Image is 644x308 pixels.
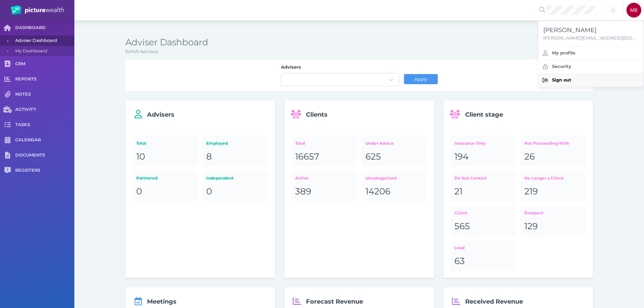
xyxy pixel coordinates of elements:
a: Active389 [291,171,357,201]
a: My profile [539,46,643,60]
a: Security [539,60,643,73]
span: Partnered [136,175,158,181]
span: Sign out [552,77,571,82]
div: 625 [365,151,423,163]
div: 565 [454,221,512,232]
span: Security [552,64,571,69]
span: Insurance Only [454,141,486,146]
span: Do Not Contact [454,175,487,181]
div: 0 [206,186,264,197]
span: Forecast Revenue [306,298,363,305]
span: Uncategorized [365,175,397,181]
span: Client [454,210,467,215]
div: 129 [524,221,582,232]
span: Total [136,141,146,146]
div: 14206 [365,186,423,197]
span: Independent [206,175,234,181]
span: Apply [411,76,430,82]
button: Sign out [539,73,643,87]
span: Active [295,175,309,181]
span: Meetings [147,298,176,305]
span: MB [630,7,638,13]
a: Total10 [133,136,198,166]
span: ACTIVITY [15,107,74,113]
span: TASKS [15,122,74,128]
a: Partnered0 [133,171,198,201]
span: REGISTERS [15,168,74,173]
span: Clients [306,111,328,118]
label: Advisers [281,64,399,73]
span: No Longer a Client [524,175,564,181]
span: Total [295,141,305,146]
span: Client stage [465,111,503,118]
span: [PERSON_NAME] [543,26,597,34]
div: 10 [136,151,194,163]
span: Employed [206,141,228,146]
span: Lead [454,245,464,250]
div: Michelle Bucsai [626,3,641,18]
span: My Dashboard [15,46,72,56]
button: Apply [404,74,438,84]
span: Adviser Dashboard [15,35,72,46]
span: CRM [15,61,74,67]
span: CALENDAR [15,137,74,143]
div: 194 [454,151,512,163]
span: My profile [552,50,575,55]
span: Prospect [524,210,543,215]
span: Under Advice [365,141,394,146]
a: Independent0 [202,171,268,201]
span: DASHBOARD [15,25,74,31]
span: NOTES [15,92,74,97]
span: DOCUMENTS [15,152,74,158]
span: Advisers [147,111,174,118]
div: 389 [295,186,353,197]
p: for PW Advisory [125,48,593,55]
span: REPORTS [15,76,74,82]
span: Not Proceeding With [524,141,569,146]
h3: Adviser Dashboard [125,37,593,48]
div: 26 [524,151,582,163]
span: Received Revenue [465,298,523,305]
div: 16657 [295,151,353,163]
div: 219 [524,186,582,197]
a: Under Advice625 [361,136,427,166]
div: 0 [136,186,194,197]
a: Employed8 [202,136,268,166]
div: 21 [454,186,512,197]
div: 8 [206,151,264,163]
img: PW [11,5,64,15]
span: [PERSON_NAME][EMAIL_ADDRESS][DOMAIN_NAME] [543,35,639,42]
a: Total16657 [291,136,357,166]
div: 63 [454,256,512,267]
